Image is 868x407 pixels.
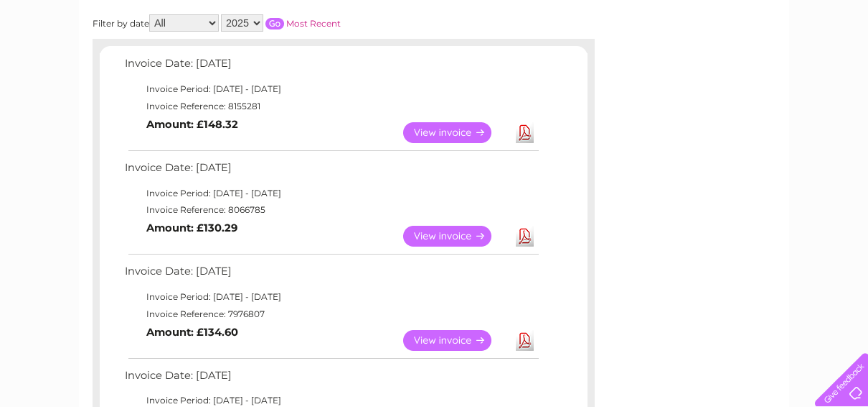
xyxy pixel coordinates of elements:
[403,122,509,143] a: View
[146,118,238,131] b: Amount: £148.32
[516,330,534,351] a: Download
[692,61,735,72] a: Telecoms
[403,330,509,351] a: View
[121,288,541,306] td: Invoice Period: [DATE] - [DATE]
[93,14,469,32] div: Filter by date
[121,81,541,98] td: Invoice Period: [DATE] - [DATE]
[96,8,774,70] div: Clear Business is a trading name of Verastar Limited (registered in [GEOGRAPHIC_DATA] No. 3667643...
[121,158,541,185] td: Invoice Date: [DATE]
[121,201,541,219] td: Invoice Reference: 8066785
[121,98,541,115] td: Invoice Reference: 8155281
[516,122,534,143] a: Download
[30,37,103,81] img: logo.png
[821,61,854,72] a: Log out
[121,262,541,288] td: Invoice Date: [DATE]
[615,61,643,72] a: Water
[773,61,808,72] a: Contact
[651,61,683,72] a: Energy
[286,18,341,29] a: Most Recent
[121,306,541,323] td: Invoice Reference: 7976807
[121,185,541,202] td: Invoice Period: [DATE] - [DATE]
[121,366,541,393] td: Invoice Date: [DATE]
[121,54,541,81] td: Invoice Date: [DATE]
[403,226,509,247] a: View
[743,61,764,72] a: Blog
[146,221,237,234] b: Amount: £130.29
[516,226,534,247] a: Download
[146,326,238,339] b: Amount: £134.60
[598,7,697,25] a: 0333 014 3131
